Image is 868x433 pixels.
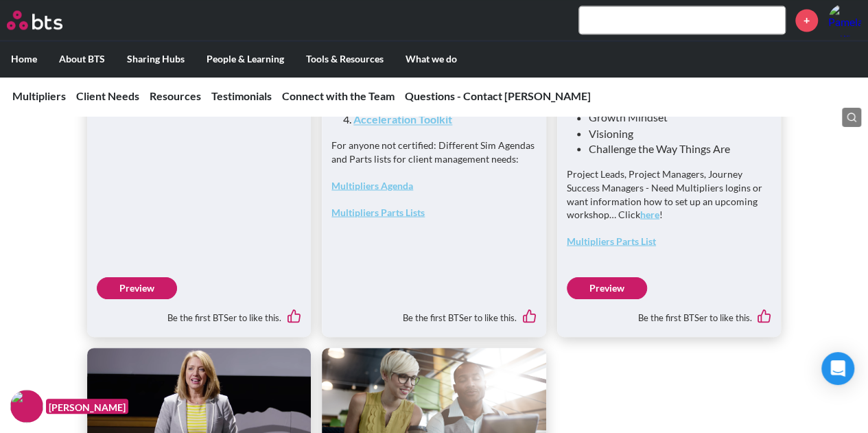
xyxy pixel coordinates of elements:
[353,113,452,126] a: Acceleration Toolkit
[7,10,88,30] a: Go home
[196,41,295,77] label: People & Learning
[97,277,177,299] a: Preview
[46,399,128,414] figcaption: [PERSON_NAME]
[211,89,272,102] a: Testimonials
[7,10,62,30] img: BTS Logo
[567,277,647,299] a: Preview
[97,299,302,328] div: Be the first BTSer to like this.
[150,89,201,102] a: Resources
[76,89,139,102] a: Client Needs
[331,138,537,165] p: For anyone not certified: Different Sim Agendas and Parts lists for client management needs:
[567,167,772,220] p: Project Leads, Project Managers, Journey Success Managers - Need Multipliers logins or want infor...
[395,41,468,77] label: What we do
[640,208,659,220] a: here
[331,179,413,191] a: Multipliers Agenda
[828,3,861,36] a: Profile
[116,41,196,77] label: Sharing Hubs
[405,89,591,102] a: Questions - Contact [PERSON_NAME]
[828,3,861,36] img: Pamela Fournier
[589,110,761,125] li: Growth Mindset
[589,126,761,141] li: Visioning
[567,235,656,246] a: Multipliers Parts List
[567,299,772,328] div: Be the first BTSer to like this.
[12,89,66,102] a: Multipliers
[589,141,761,156] li: Challenge the Way Things Are
[282,89,395,102] a: Connect with the Team
[331,299,537,328] div: Be the first BTSer to like this.
[295,41,395,77] label: Tools & Resources
[331,206,425,218] a: Multipliers Parts Lists
[10,390,43,423] img: F
[795,9,818,32] a: +
[821,352,854,385] div: Open Intercom Messenger
[48,41,116,77] label: About BTS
